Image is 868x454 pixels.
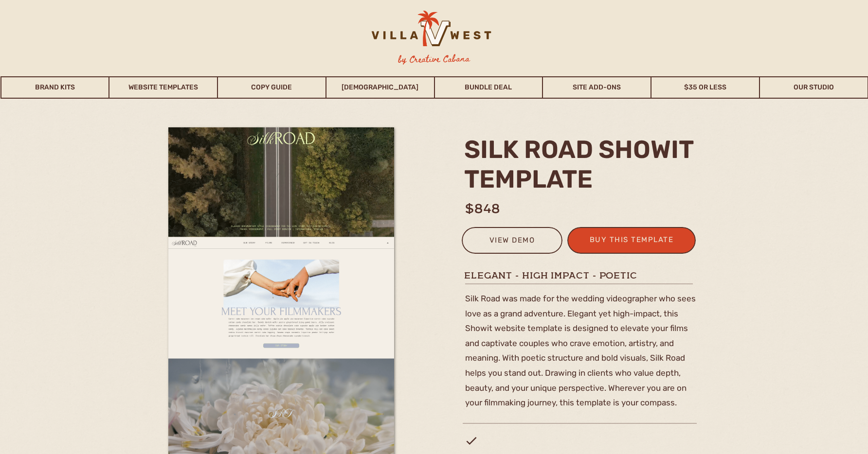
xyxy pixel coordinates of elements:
[435,76,542,99] a: Bundle Deal
[109,76,217,99] a: Website Templates
[390,52,478,67] h3: by Creative Cabana
[218,76,325,99] a: Copy Guide
[651,76,759,99] a: $35 or Less
[464,269,696,281] h1: elegant - high impact - poetic
[465,291,697,387] p: Silk Road was made for the wedding videographer who sees love as a grand adventure. Elegant yet h...
[468,234,556,250] a: view demo
[543,76,651,99] a: Site Add-Ons
[584,233,679,249] a: buy this template
[464,135,699,193] h2: silk road Showit template
[760,76,868,99] a: Our Studio
[1,76,109,99] a: Brand Kits
[326,76,434,99] a: [DEMOGRAPHIC_DATA]
[465,199,702,211] h1: $848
